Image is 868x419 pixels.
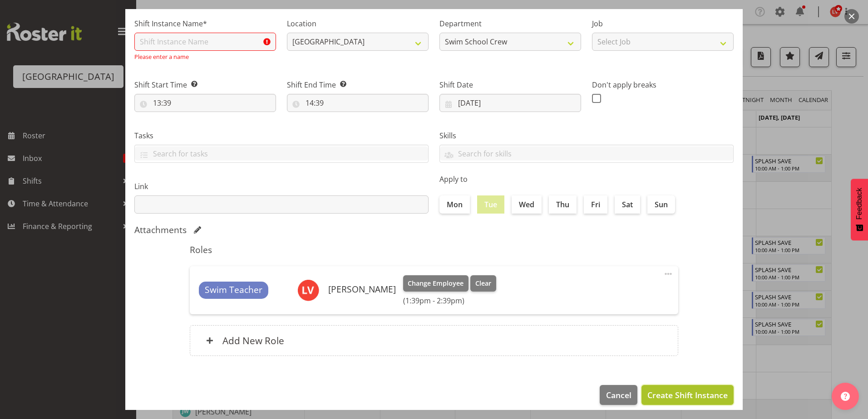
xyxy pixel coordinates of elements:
label: Mon [439,195,470,214]
span: Swim Teacher [205,283,262,297]
span: Change Employee [408,278,464,288]
label: Sat [615,195,640,214]
label: Don't apply breaks [592,79,734,90]
label: Sun [647,195,675,214]
img: help-xxl-2.png [841,392,850,401]
label: Tue [477,195,504,214]
span: Feedback [855,188,863,219]
label: Location [287,18,429,29]
label: Skills [439,130,734,141]
label: Wed [512,195,542,214]
label: Shift Start Time [134,79,276,90]
h6: Add New Role [222,335,284,346]
label: Apply to [439,174,734,185]
h5: Attachments [134,224,187,235]
span: Create Shift Instance [647,389,728,401]
button: Clear [470,275,496,292]
h6: [PERSON_NAME] [328,284,396,294]
label: Shift Instance Name* [134,18,276,29]
label: Shift Date [439,79,581,90]
input: Shift Instance Name [134,33,276,51]
button: Change Employee [403,275,469,292]
label: Link [134,181,429,192]
label: Shift End Time [287,79,429,90]
input: Click to select... [439,94,581,112]
label: Tasks [134,130,429,141]
label: Thu [549,195,577,214]
input: Click to select... [134,94,276,112]
label: Department [439,18,581,29]
input: Click to select... [287,94,429,112]
h6: (1:39pm - 2:39pm) [403,296,496,305]
button: Feedback - Show survey [851,179,868,240]
label: Job [592,18,734,29]
span: Clear [475,278,491,288]
label: Fri [584,195,607,214]
span: Cancel [606,389,631,401]
button: Create Shift Instance [641,385,734,405]
button: Cancel [600,385,637,405]
img: lara-von-fintel10062.jpg [297,279,319,301]
p: Please enter a name [134,53,276,61]
h5: Roles [190,244,678,255]
input: Search for tasks [135,146,428,161]
input: Search for skills [440,146,733,161]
